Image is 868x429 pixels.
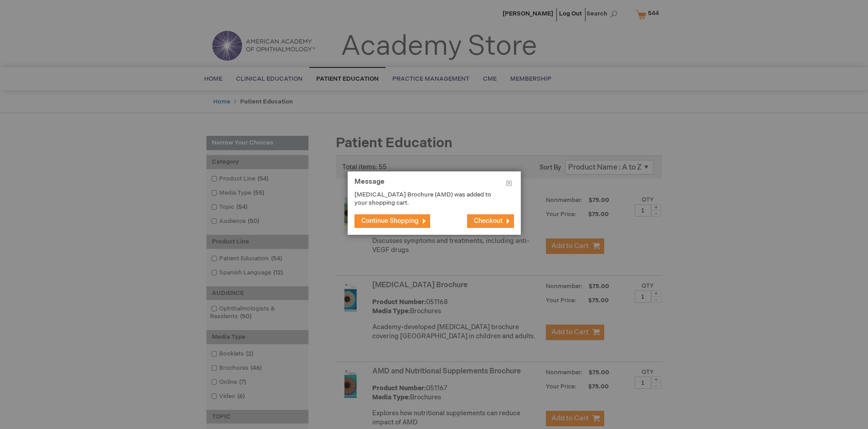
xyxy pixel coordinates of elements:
[474,217,503,225] span: Checkout
[354,178,514,191] h1: Message
[361,217,419,225] span: Continue Shopping
[354,214,430,228] button: Continue Shopping
[467,214,514,228] button: Checkout
[354,191,500,207] p: [MEDICAL_DATA] Brochure (AMD) was added to your shopping cart.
